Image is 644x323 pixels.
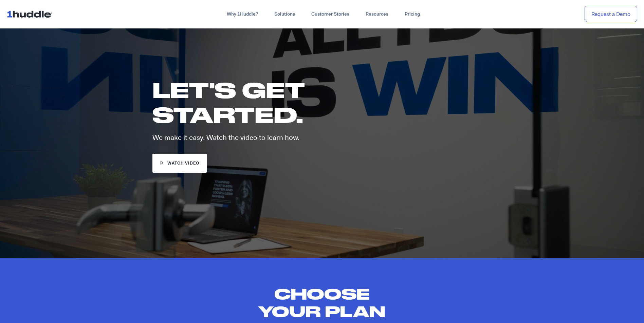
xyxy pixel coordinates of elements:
p: We make it easy. Watch the video to learn how. [152,134,386,141]
a: watch video [152,154,207,173]
h1: LET'S GET STARTED. [152,78,376,127]
span: watch video [167,160,199,167]
a: Solutions [266,8,303,20]
h2: Choose your plan [243,285,401,320]
a: Resources [357,8,397,20]
a: Pricing [397,8,428,20]
a: Request a Demo [585,6,637,22]
img: ... [7,7,55,20]
a: Customer Stories [303,8,357,20]
a: Why 1Huddle? [219,8,266,20]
